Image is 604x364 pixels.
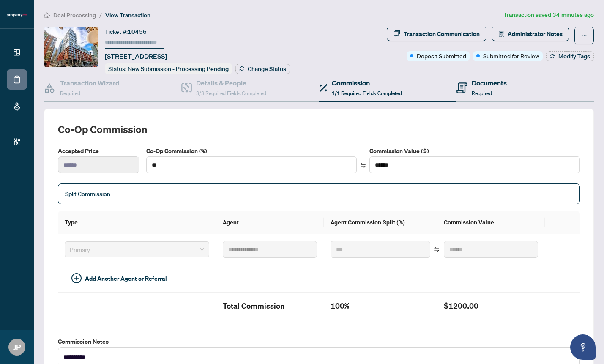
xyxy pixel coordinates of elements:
span: View Transaction [105,11,150,19]
span: 10456 [128,28,147,36]
span: Deal Processing [53,11,96,19]
h4: Commission [332,78,402,88]
span: minus [565,190,573,198]
h2: $1200.00 [444,299,538,313]
span: ellipsis [581,33,587,38]
span: plus-circle [71,273,82,283]
span: home [44,12,50,18]
th: Agent Commission Split (%) [324,211,437,234]
span: 1/1 Required Fields Completed [332,90,402,96]
button: Transaction Communication [387,27,486,41]
span: New Submission - Processing Pending [128,65,229,73]
div: Transaction Communication [404,27,480,41]
label: Co-Op Commission (%) [146,146,357,156]
label: Commission Value ($) [369,146,580,156]
button: Administrator Notes [492,27,569,41]
img: IMG-C12269362_1.jpg [44,27,98,67]
img: logo [7,13,27,18]
span: 3/3 Required Fields Completed [196,90,266,96]
h4: Documents [472,78,507,88]
span: Change Status [248,66,286,72]
span: Deposit Submitted [417,51,466,60]
span: Primary [70,243,204,256]
label: Commission Notes [58,337,580,346]
div: Status: [105,63,232,74]
span: swap [434,246,440,252]
h2: Co-op Commission [58,123,580,136]
span: Required [60,90,80,96]
span: Required [472,90,492,96]
label: Accepted Price [58,146,139,156]
span: solution [498,31,504,37]
button: Change Status [235,64,290,74]
h2: Total Commission [223,299,317,313]
h4: Transaction Wizard [60,78,120,88]
li: / [99,10,102,20]
span: Split Commission [65,190,110,198]
button: Modify Tags [546,51,594,61]
th: Type [58,211,216,234]
h4: Details & People [196,78,266,88]
span: Modify Tags [558,53,590,59]
span: [STREET_ADDRESS] [105,51,167,61]
span: Submitted for Review [483,51,539,60]
span: Administrator Notes [508,27,563,41]
th: Agent [216,211,324,234]
article: Transaction saved 34 minutes ago [503,10,594,20]
span: JP [13,341,21,353]
button: Open asap [570,334,596,360]
div: Ticket #: [105,27,147,36]
span: swap [360,162,366,168]
div: Split Commission [58,183,580,204]
button: Add Another Agent or Referral [65,272,174,285]
th: Commission Value [437,211,545,234]
h2: 100% [331,299,430,313]
span: Add Another Agent or Referral [85,274,167,283]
